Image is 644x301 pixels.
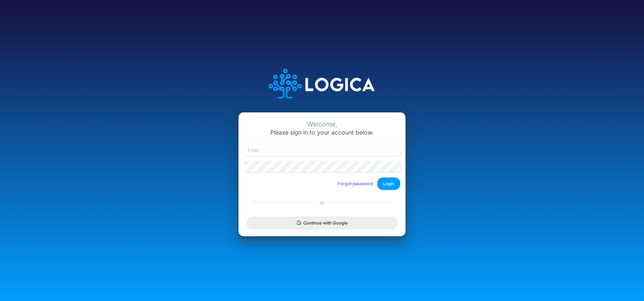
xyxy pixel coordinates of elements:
[270,129,374,136] span: Please sign in to your account below.
[333,178,377,189] button: Forgot password
[244,144,400,156] input: Email
[247,217,397,229] button: Continue with Google
[244,120,400,128] div: Welcome,
[377,178,400,190] button: Login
